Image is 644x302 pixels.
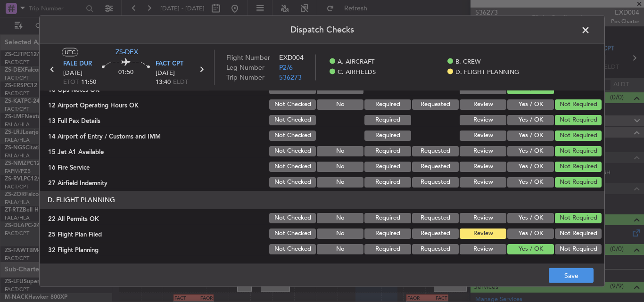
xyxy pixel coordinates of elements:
button: Yes / OK [507,161,554,171]
button: Yes / OK [507,99,554,109]
button: Not Required [555,146,602,156]
button: Yes / OK [507,114,554,125]
button: Not Required [555,130,602,140]
span: B. CREW [455,57,481,66]
button: Not Required [555,161,602,171]
span: D. FLIGHT PLANNING [455,68,519,77]
button: Yes / OK [507,146,554,156]
button: Review [460,212,506,223]
button: Not Required [555,99,602,109]
button: Yes / OK [507,177,554,187]
button: Not Required [555,177,602,187]
button: Review [460,228,506,238]
button: Review [460,177,506,187]
button: Yes / OK [507,212,554,223]
button: Save [549,268,594,283]
button: Yes / OK [507,228,554,238]
button: Review [460,99,506,109]
button: Yes / OK [507,130,554,140]
button: Review [460,161,506,171]
button: Not Required [555,212,602,223]
button: Not Required [555,114,602,125]
button: Review [460,130,506,140]
button: Review [460,146,506,156]
button: Yes / OK [507,244,554,254]
button: Not Required [555,244,602,254]
button: Not Required [555,228,602,238]
button: Review [460,244,506,254]
header: Dispatch Checks [40,16,604,44]
button: Review [460,114,506,125]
